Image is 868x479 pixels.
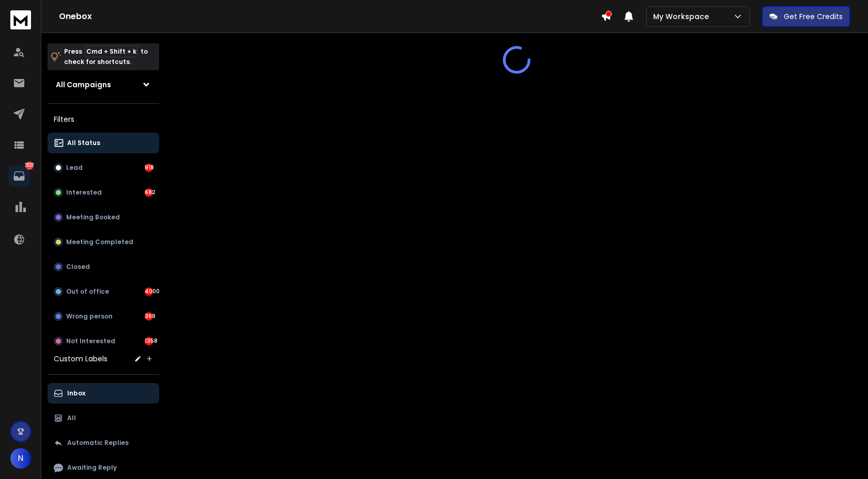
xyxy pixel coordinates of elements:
[66,288,109,296] p: Out of office
[66,312,113,321] p: Wrong person
[54,354,107,364] h3: Custom Labels
[48,74,159,95] button: All Campaigns
[48,331,159,352] button: Not Interested1358
[10,448,31,469] button: N
[25,162,34,170] p: 7327
[56,79,111,90] h1: All Campaigns
[66,238,133,246] p: Meeting Completed
[67,139,100,147] p: All Status
[48,232,159,252] button: Meeting Completed
[67,464,117,472] p: Awaiting Reply
[85,45,138,57] span: Cmd + Shift + k
[48,408,159,428] button: All
[145,164,153,172] div: 918
[48,457,159,478] button: Awaiting Reply
[48,182,159,203] button: Interested682
[10,10,31,29] img: logo
[66,337,115,345] p: Not Interested
[48,433,159,453] button: Automatic Replies
[48,207,159,228] button: Meeting Booked
[48,257,159,277] button: Closed
[59,10,601,23] h1: Onebox
[67,414,76,422] p: All
[66,263,90,271] p: Closed
[9,166,29,186] a: 7327
[145,337,153,345] div: 1358
[48,281,159,302] button: Out of office4000
[48,306,159,327] button: Wrong person369
[48,112,159,126] h3: Filters
[48,157,159,178] button: Lead918
[66,164,83,172] p: Lead
[145,288,153,296] div: 4000
[66,213,120,221] p: Meeting Booked
[48,383,159,404] button: Inbox
[67,439,129,447] p: Automatic Replies
[48,133,159,153] button: All Status
[66,188,102,197] p: Interested
[145,188,153,197] div: 682
[67,389,85,397] p: Inbox
[653,11,713,22] p: My Workspace
[762,6,850,27] button: Get Free Credits
[64,46,148,67] p: Press to check for shortcuts.
[145,312,153,321] div: 369
[784,11,843,22] p: Get Free Credits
